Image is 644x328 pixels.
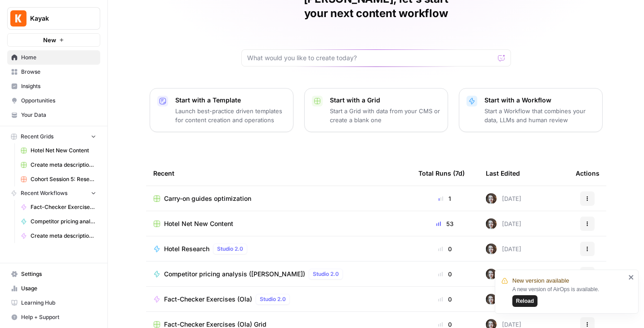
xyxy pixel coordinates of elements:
[7,281,100,296] a: Usage
[31,203,96,211] span: Fact-Checker Exercises (Ola)
[486,269,497,279] img: rz7p8tmnmqi1pt4pno23fskyt2v8
[153,244,404,254] a: Hotel ResearchStudio 2.0
[153,194,404,203] a: Carry-on guides optimization
[484,96,595,105] p: Start with a Workflow
[7,267,100,281] a: Settings
[516,297,534,305] span: Reload
[31,161,96,169] span: Create meta description [Ola] Grid (1)
[153,161,404,186] div: Recent
[21,133,53,141] span: Recent Grids
[21,68,96,76] span: Browse
[459,88,603,132] button: Start with a WorkflowStart a Workflow that combines your data, LLMs and human review
[7,130,100,143] button: Recent Grids
[164,295,252,304] span: Fact-Checker Exercises (Ola)
[247,53,494,62] input: What would you like to create today?
[7,65,100,79] a: Browse
[17,158,100,172] a: Create meta description [Ola] Grid (1)
[628,274,635,281] button: close
[153,269,404,279] a: Competitor pricing analysis ([PERSON_NAME])Studio 2.0
[21,53,96,62] span: Home
[512,295,537,307] button: Reload
[31,175,96,183] span: Cohort Session 5: Research (Ola)
[304,88,448,132] button: Start with a GridStart a Grid with data from your CMS or create a blank one
[31,232,96,240] span: Create meta description [[PERSON_NAME]]
[486,294,521,305] div: [DATE]
[418,161,465,186] div: Total Runs (7d)
[486,294,497,305] img: rz7p8tmnmqi1pt4pno23fskyt2v8
[150,88,293,132] button: Start with a TemplateLaunch best-practice driven templates for content creation and operations
[17,172,100,186] a: Cohort Session 5: Research (Ola)
[30,14,84,23] span: Kayak
[486,218,521,229] div: [DATE]
[260,295,286,303] span: Studio 2.0
[7,186,100,200] button: Recent Workflows
[7,7,100,30] button: Workspace: Kayak
[17,143,100,158] a: Hotel Net New Content
[313,270,339,278] span: Studio 2.0
[330,96,440,105] p: Start with a Grid
[330,106,440,124] p: Start a Grid with data from your CMS or create a blank one
[7,296,100,310] a: Learning Hub
[17,200,100,214] a: Fact-Checker Exercises (Ola)
[31,146,96,155] span: Hotel Net New Content
[418,270,471,279] div: 0
[7,93,100,108] a: Opportunities
[153,219,404,228] a: Hotel Net New Content
[17,214,100,229] a: Competitor pricing analysis ([PERSON_NAME])
[153,294,404,305] a: Fact-Checker Exercises (Ola)Studio 2.0
[486,244,497,254] img: rz7p8tmnmqi1pt4pno23fskyt2v8
[175,106,286,124] p: Launch best-practice driven templates for content creation and operations
[217,245,243,253] span: Studio 2.0
[10,10,27,27] img: Kayak Logo
[21,299,96,307] span: Learning Hub
[17,229,100,243] a: Create meta description [[PERSON_NAME]]
[21,270,96,278] span: Settings
[486,244,521,254] div: [DATE]
[418,244,471,253] div: 0
[418,295,471,304] div: 0
[175,96,286,105] p: Start with a Template
[512,285,626,307] div: A new version of AirOps is available.
[486,269,521,279] div: [DATE]
[7,50,100,65] a: Home
[484,106,595,124] p: Start a Workflow that combines your data, LLMs and human review
[486,218,497,229] img: rz7p8tmnmqi1pt4pno23fskyt2v8
[31,217,96,226] span: Competitor pricing analysis ([PERSON_NAME])
[486,161,520,186] div: Last Edited
[7,79,100,93] a: Insights
[576,161,600,186] div: Actions
[21,189,67,197] span: Recent Workflows
[7,310,100,324] button: Help + Support
[164,194,251,203] span: Carry-on guides optimization
[164,244,209,253] span: Hotel Research
[21,97,96,105] span: Opportunities
[512,276,569,285] span: New version available
[164,219,233,228] span: Hotel Net New Content
[418,194,471,203] div: 1
[21,284,96,293] span: Usage
[21,82,96,90] span: Insights
[7,108,100,122] a: Your Data
[21,111,96,119] span: Your Data
[486,193,521,204] div: [DATE]
[164,270,305,279] span: Competitor pricing analysis ([PERSON_NAME])
[486,193,497,204] img: rz7p8tmnmqi1pt4pno23fskyt2v8
[21,313,96,321] span: Help + Support
[43,35,56,44] span: New
[418,219,471,228] div: 53
[7,33,100,47] button: New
